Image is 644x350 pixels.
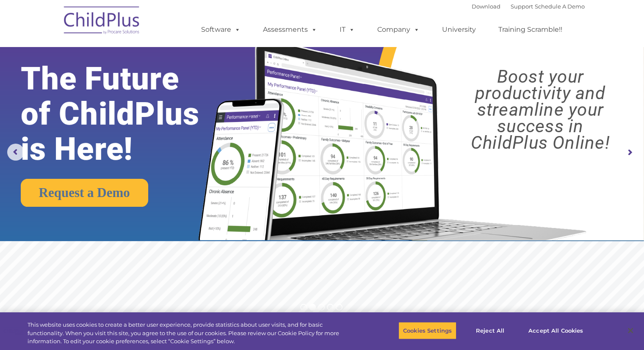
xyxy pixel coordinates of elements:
[464,322,517,339] button: Reject All
[398,322,456,339] button: Cookies Settings
[331,21,363,38] a: IT
[21,61,227,167] rs-layer: The Future of ChildPlus is Here!
[472,3,500,10] a: Download
[511,3,533,10] a: Support
[21,179,148,207] a: Request a Demo
[524,322,588,339] button: Accept All Cookies
[254,21,326,38] a: Assessments
[193,21,249,38] a: Software
[490,21,571,38] a: Training Scramble!!
[434,21,484,38] a: University
[621,321,640,340] button: Close
[28,321,354,346] div: This website uses cookies to create a better user experience, provide statistics about user visit...
[472,3,585,10] font: |
[60,0,144,43] img: ChildPlus by Procare Solutions
[369,21,428,38] a: Company
[445,68,636,151] rs-layer: Boost your productivity and streamline your success in ChildPlus Online!
[535,3,585,10] a: Schedule A Demo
